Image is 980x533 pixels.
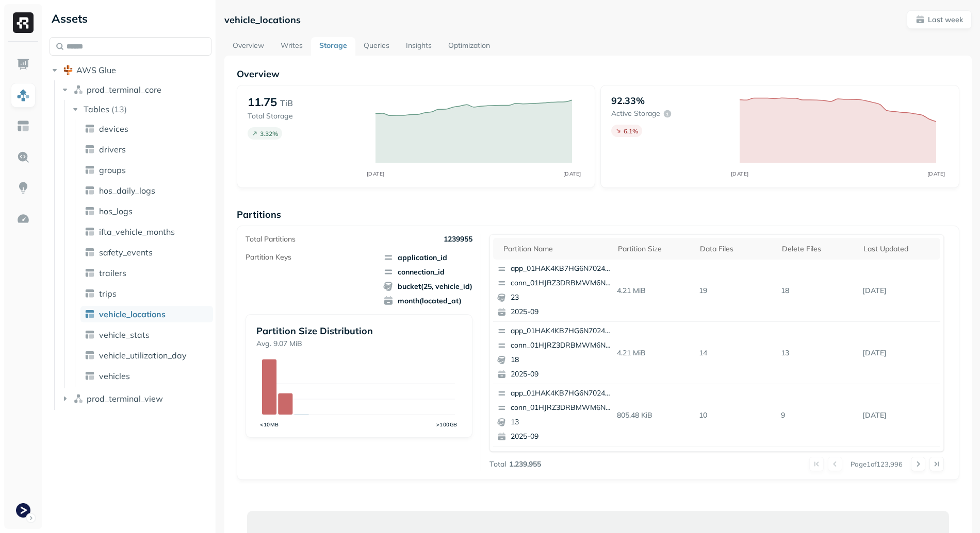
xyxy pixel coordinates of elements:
tspan: [DATE] [927,170,945,177]
img: Optimization [17,212,30,226]
a: drivers [80,141,213,158]
span: connection_id [383,267,472,277]
img: table [85,124,95,134]
span: application_id [383,252,472,263]
a: vehicle_locations [80,306,213,322]
a: Storage [311,37,355,56]
tspan: [DATE] [563,170,581,177]
p: Active storage [611,109,660,118]
span: ifta_vehicle_months [99,227,175,237]
p: 1239955 [444,234,472,244]
span: prod_terminal_view [87,393,163,404]
div: Assets [50,10,211,27]
a: trailers [80,265,213,281]
tspan: [DATE] [367,170,385,177]
button: app_01HAK4KB7HG6N7024210G3S8D5conn_01HJRZ3DRBMWM6N5QY9XZZBVZ3132025-09 [493,384,615,446]
p: 4.21 MiB [613,282,695,300]
tspan: <10MB [260,421,279,428]
span: hos_daily_logs [99,185,155,196]
span: vehicle_utilization_day [99,350,187,360]
span: drivers [99,144,126,154]
img: table [85,185,95,196]
div: Partition size [618,244,690,254]
img: table [85,371,95,381]
img: root [63,65,73,75]
p: TiB [280,97,293,109]
a: groups [80,162,213,178]
p: 18 [777,282,859,300]
button: AWS Glue [50,62,211,78]
p: Avg. 9.07 MiB [256,339,462,349]
a: Queries [355,37,398,56]
a: hos_daily_logs [80,182,213,199]
p: 19 [695,282,777,300]
img: table [85,247,95,257]
p: 13 [511,417,611,427]
img: Terminal [16,503,30,518]
p: conn_01HJRZ3DRBMWM6N5QY9XZZBVZ3 [511,278,611,288]
p: app_01HAK4KB7HG6N7024210G3S8D5 [511,264,611,274]
p: 2025-09 [511,369,611,380]
p: Page 1 of 123,996 [851,459,903,469]
div: Last updated [863,244,935,254]
a: Optimization [440,37,498,56]
a: hos_logs [80,203,213,219]
a: safety_events [80,244,213,261]
a: trips [80,285,213,302]
span: prod_terminal_core [87,84,161,95]
tspan: [DATE] [731,170,749,177]
p: Total [489,459,506,469]
p: 1,239,955 [509,459,541,469]
p: 11.75 [248,95,277,109]
img: table [85,309,95,319]
p: Total Storage [248,111,366,121]
button: app_01HAK4KB7HG6N7024210G3S8D5conn_01HJRZ3DRBMWM6N5QY9XZZBVZ3182025-09 [493,322,615,384]
p: 9 [777,406,859,424]
img: table [85,144,95,154]
img: namespace [73,393,84,404]
p: 92.33% [611,95,645,107]
p: 13 [777,344,859,362]
img: table [85,288,95,299]
p: Partition Size Distribution [256,325,462,337]
img: Asset Explorer [17,119,30,133]
button: app_01HAK4KB7HG6N7024210G3S8D5conn_01HJRZ3DRBMWM6N5QY9XZZBVZ3232025-09 [493,260,615,321]
img: Dashboard [17,58,30,71]
p: 2025-09 [511,307,611,317]
p: Sep 13, 2025 [858,344,940,362]
p: ( 13 ) [111,104,127,114]
span: safety_events [99,247,153,257]
span: groups [99,165,126,175]
p: conn_01HJRZ3DRBMWM6N5QY9XZZBVZ3 [511,403,611,413]
p: Total Partitions [246,234,296,244]
p: app_01HAK4KB7HG6N7024210G3S8D5 [511,388,611,399]
p: 14 [695,344,777,362]
p: Last week [928,15,963,25]
button: Last week [907,10,972,29]
a: vehicles [80,368,213,384]
p: Partitions [237,209,959,220]
p: Partition Keys [246,252,291,262]
span: trailers [99,268,126,278]
a: vehicle_utilization_day [80,347,213,364]
span: vehicle_locations [99,309,166,319]
img: Query Explorer [17,150,30,164]
span: hos_logs [99,206,133,216]
tspan: >100GB [436,421,457,428]
img: Insights [17,181,30,195]
img: table [85,165,95,175]
img: table [85,330,95,340]
span: month(located_at) [383,296,472,306]
button: prod_terminal_view [60,390,212,407]
img: namespace [73,84,84,95]
p: 805.48 KiB [613,406,695,424]
span: vehicles [99,371,130,381]
p: 4.21 MiB [613,344,695,362]
span: trips [99,288,117,299]
a: devices [80,121,213,137]
p: Overview [237,68,959,80]
img: table [85,206,95,216]
p: 10 [695,406,777,424]
p: 6.1 % [624,127,638,135]
span: bucket(25, vehicle_id) [383,281,472,291]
